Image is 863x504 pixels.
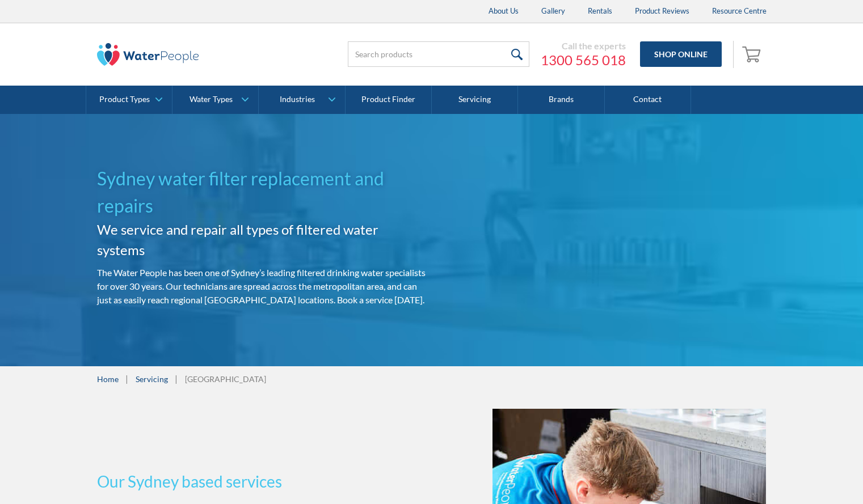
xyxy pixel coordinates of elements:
a: Product Finder [346,86,432,114]
a: Shop Online [640,41,722,67]
p: The Water People has been one of Sydney’s leading filtered drinking water specialists for over 30... [97,266,427,307]
h1: Sydney water filter replacement and repairs [97,165,427,219]
a: Home [97,373,119,385]
a: Servicing [136,373,168,385]
h3: Our Sydney based services [97,469,427,493]
a: Brands [518,86,604,114]
div: | [124,372,130,386]
div: Call the experts [541,40,626,52]
div: Water Types [190,95,233,104]
a: Open cart [739,41,767,68]
img: shopping cart [742,45,764,63]
div: | [174,372,179,386]
div: Industries [280,95,315,104]
a: Contact [605,86,691,114]
a: Product Types [86,86,172,114]
a: Industries [259,86,344,114]
input: Search products [348,41,529,67]
a: 1300 565 018 [541,52,626,69]
img: The Water People [97,43,199,66]
h2: We service and repair all types of filtered water systems [97,219,427,260]
a: Servicing [432,86,518,114]
a: Water Types [172,86,258,114]
div: [GEOGRAPHIC_DATA] [185,373,266,385]
div: Product Types [99,95,150,104]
